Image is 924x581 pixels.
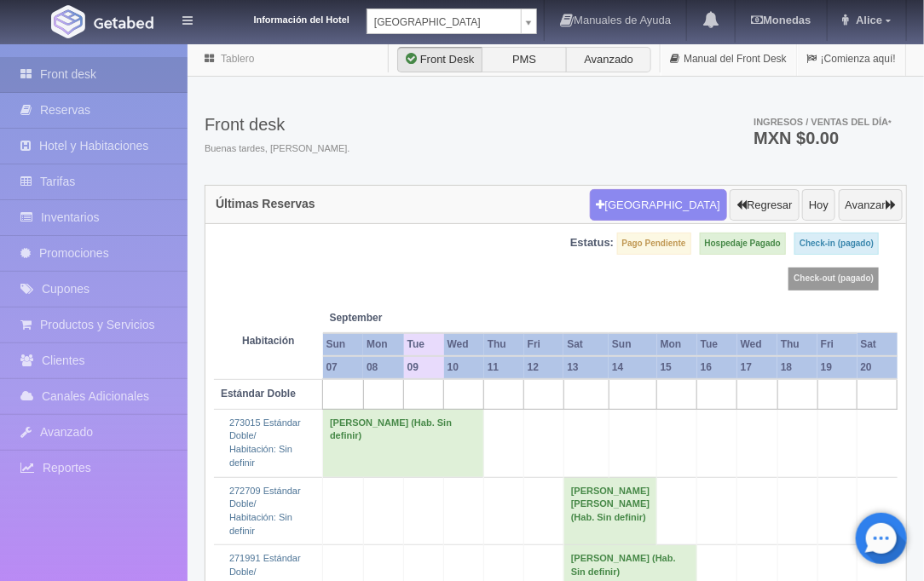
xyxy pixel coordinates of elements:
[205,115,350,134] h3: Front desk
[570,235,614,251] label: Estatus:
[221,53,254,65] a: Tablero
[609,356,657,379] th: 14
[323,409,484,477] td: [PERSON_NAME] (Hab. Sin definir)
[617,233,691,255] label: Pago Pendiente
[609,333,657,356] th: Sun
[229,486,301,536] a: 272709 Estándar Doble/Habitación: Sin definir
[484,333,524,356] th: Thu
[858,356,898,379] th: 20
[700,233,786,255] label: Hospedaje Pagado
[524,356,564,379] th: 12
[404,356,444,379] th: 09
[566,47,651,72] label: Avanzado
[657,356,697,379] th: 15
[858,333,898,356] th: Sat
[221,388,296,400] b: Estándar Doble
[229,417,301,468] a: 273015 Estándar Doble/Habitación: Sin definir
[730,189,799,221] button: Regresar
[839,189,903,221] button: Avanzar
[484,356,524,379] th: 11
[794,233,879,255] label: Check-in (pagado)
[737,333,777,356] th: Wed
[697,333,737,356] th: Tue
[817,333,858,356] th: Fri
[213,9,349,27] dt: Información del Hotel
[216,198,315,210] h4: Últimas Reservas
[323,356,364,379] th: 07
[852,14,882,26] span: Alice
[363,333,404,356] th: Mon
[657,333,697,356] th: Mon
[777,356,817,379] th: 18
[751,14,811,26] b: Monedas
[242,335,294,347] strong: Habitación
[94,16,153,29] img: Getabed
[51,5,85,38] img: Getabed
[697,356,737,379] th: 16
[444,356,484,379] th: 10
[802,189,835,221] button: Hoy
[754,117,892,127] span: Ingresos / Ventas del día
[777,333,817,356] th: Thu
[404,333,444,356] th: Tue
[330,311,397,325] span: September
[563,477,656,545] td: [PERSON_NAME] [PERSON_NAME] (Hab. Sin definir)
[444,333,484,356] th: Wed
[363,356,404,379] th: 08
[737,356,777,379] th: 17
[788,267,879,290] label: Check-out (pagado)
[817,356,858,379] th: 19
[397,47,482,72] label: Front Desk
[797,43,905,76] a: ¡Comienza aquí!
[323,333,364,356] th: Sun
[563,356,609,379] th: 13
[367,9,537,34] a: [GEOGRAPHIC_DATA]
[661,43,796,76] a: Manual del Front Desk
[482,47,567,72] label: PMS
[374,9,514,35] span: [GEOGRAPHIC_DATA]
[524,333,564,356] th: Fri
[590,189,727,221] button: [GEOGRAPHIC_DATA]
[754,129,892,147] h3: MXN $0.00
[563,333,609,356] th: Sat
[205,142,350,156] span: Buenas tardes, [PERSON_NAME].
